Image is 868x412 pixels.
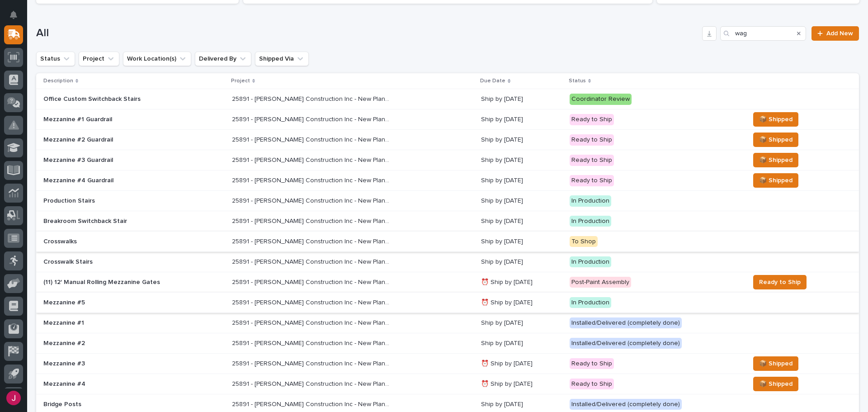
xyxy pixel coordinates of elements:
p: Crosswalks [43,238,202,246]
p: Mezzanine #1 [43,319,202,327]
p: Bridge Posts [43,401,202,408]
tr: Breakroom Switchback Stair25891 - [PERSON_NAME] Construction Inc - New Plant Setup - Mezzanine Pr... [36,211,859,232]
p: 25891 - J A Wagner Construction Inc - New Plant Setup - Mezzanine Project [232,256,392,266]
span: 📦 Shipped [759,358,793,369]
div: Ready to Ship [570,175,614,186]
p: 25891 - J A Wagner Construction Inc - New Plant Setup - Mezzanine Project [232,195,392,205]
tr: Crosswalk Stairs25891 - [PERSON_NAME] Construction Inc - New Plant Setup - Mezzanine Project25891... [36,252,859,272]
p: Breakroom Switchback Stair [43,218,202,225]
div: Notifications [11,11,23,25]
p: Ship by [DATE] [481,177,562,185]
button: Status [36,52,75,66]
p: 25891 - J A Wagner Construction Inc - New Plant Setup - Mezzanine Project [232,277,392,286]
span: 📦 Shipped [759,155,793,166]
button: Work Location(s) [123,52,191,66]
tr: Mezzanine #125891 - [PERSON_NAME] Construction Inc - New Plant Setup - Mezzanine Project25891 - [... [36,313,859,333]
p: Crosswalk Stairs [43,258,202,266]
p: Ship by [DATE] [481,258,562,266]
div: Ready to Ship [570,379,614,390]
p: 25891 - J A Wagner Construction Inc - New Plant Setup - Mezzanine Project [232,317,392,327]
p: Production Stairs [43,197,202,205]
p: 25891 - J A Wagner Construction Inc - New Plant Setup - Mezzanine Project [232,134,392,144]
span: Add New [826,30,853,37]
div: Ready to Ship [570,155,614,166]
span: 📦 Shipped [759,134,793,145]
tr: Mezzanine #1 Guardrail25891 - [PERSON_NAME] Construction Inc - New Plant Setup - Mezzanine Projec... [36,109,859,130]
div: In Production [570,216,611,227]
p: Ship by [DATE] [481,116,562,123]
p: Mezzanine #3 [43,360,202,368]
button: 📦 Shipped [753,356,798,371]
p: 25891 - J A Wagner Construction Inc - New Plant Setup - Mezzanine Project [232,155,392,164]
tr: Crosswalks25891 - [PERSON_NAME] Construction Inc - New Plant Setup - Mezzanine Project25891 - [PE... [36,232,859,252]
button: Delivered By [195,52,251,66]
p: ⏰ Ship by [DATE] [481,279,562,286]
button: Notifications [4,5,23,24]
p: ⏰ Ship by [DATE] [481,299,562,307]
tr: Mezzanine #425891 - [PERSON_NAME] Construction Inc - New Plant Setup - Mezzanine Project25891 - [... [36,374,859,394]
button: 📦 Shipped [753,133,798,147]
p: Description [43,76,73,86]
button: Ready to Ship [753,275,807,289]
p: Ship by [DATE] [481,401,562,408]
p: Mezzanine #3 Guardrail [43,156,202,164]
p: 25891 - J A Wagner Construction Inc - New Plant Setup - Mezzanine Project [232,236,392,246]
div: In Production [570,256,611,268]
button: users-avatar [4,388,23,407]
span: 📦 Shipped [759,379,793,389]
p: Office Custom Switchback Stairs [43,95,202,103]
div: Installed/Delivered (completely done) [570,399,682,410]
p: Due Date [480,76,505,86]
p: 25891 - J A Wagner Construction Inc - New Plant Setup - Mezzanine Project [232,338,392,347]
tr: Production Stairs25891 - [PERSON_NAME] Construction Inc - New Plant Setup - Mezzanine Project2589... [36,191,859,211]
span: 📦 Shipped [759,114,793,125]
p: 25891 - J A Wagner Construction Inc - New Plant Setup - Mezzanine Project [232,379,392,388]
div: Coordinator Review [570,94,632,105]
p: Mezzanine #2 [43,340,202,347]
div: Installed/Delivered (completely done) [570,338,682,349]
p: 25891 - J A Wagner Construction Inc - New Plant Setup - Mezzanine Project [232,399,392,408]
p: Mezzanine #4 Guardrail [43,177,202,185]
div: In Production [570,195,611,207]
p: Ship by [DATE] [481,238,562,246]
p: Ship by [DATE] [481,197,562,205]
a: Add New [811,26,859,41]
div: Ready to Ship [570,134,614,146]
p: Mezzanine #4 [43,380,202,388]
p: (11) 12' Manual Rolling Mezzanine Gates [43,279,202,286]
p: Mezzanine #2 Guardrail [43,136,202,144]
p: 25891 - J A Wagner Construction Inc - New Plant Setup - Mezzanine Project [232,175,392,185]
tr: Mezzanine #2 Guardrail25891 - [PERSON_NAME] Construction Inc - New Plant Setup - Mezzanine Projec... [36,130,859,150]
p: 25891 - J A Wagner Construction Inc - New Plant Setup - Mezzanine Project [232,358,392,368]
button: 📦 Shipped [753,112,798,127]
div: Post-Paint Assembly [570,277,631,288]
div: Installed/Delivered (completely done) [570,317,682,329]
p: 25891 - J A Wagner Construction Inc - New Plant Setup - Mezzanine Project [232,94,392,103]
input: Search [720,26,806,41]
p: Status [569,76,586,86]
tr: Mezzanine #4 Guardrail25891 - [PERSON_NAME] Construction Inc - New Plant Setup - Mezzanine Projec... [36,170,859,191]
p: 25891 - J A Wagner Construction Inc - New Plant Setup - Mezzanine Project [232,216,392,225]
p: Project [231,76,250,86]
p: Ship by [DATE] [481,95,562,103]
span: 📦 Shipped [759,175,793,186]
p: ⏰ Ship by [DATE] [481,360,562,368]
button: Shipped Via [255,52,309,66]
div: Ready to Ship [570,358,614,369]
div: In Production [570,297,611,308]
p: Mezzanine #5 [43,299,202,307]
p: Mezzanine #1 Guardrail [43,116,202,123]
h1: All [36,27,698,40]
div: To Shop [570,236,598,247]
tr: Mezzanine #525891 - [PERSON_NAME] Construction Inc - New Plant Setup - Mezzanine Project25891 - [... [36,293,859,313]
tr: (11) 12' Manual Rolling Mezzanine Gates25891 - [PERSON_NAME] Construction Inc - New Plant Setup -... [36,272,859,293]
tr: Mezzanine #225891 - [PERSON_NAME] Construction Inc - New Plant Setup - Mezzanine Project25891 - [... [36,333,859,354]
tr: Mezzanine #3 Guardrail25891 - [PERSON_NAME] Construction Inc - New Plant Setup - Mezzanine Projec... [36,150,859,170]
p: ⏰ Ship by [DATE] [481,380,562,388]
tr: Mezzanine #325891 - [PERSON_NAME] Construction Inc - New Plant Setup - Mezzanine Project25891 - [... [36,353,859,374]
div: Ready to Ship [570,114,614,125]
p: Ship by [DATE] [481,218,562,225]
p: Ship by [DATE] [481,319,562,327]
button: 📦 Shipped [753,377,798,391]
